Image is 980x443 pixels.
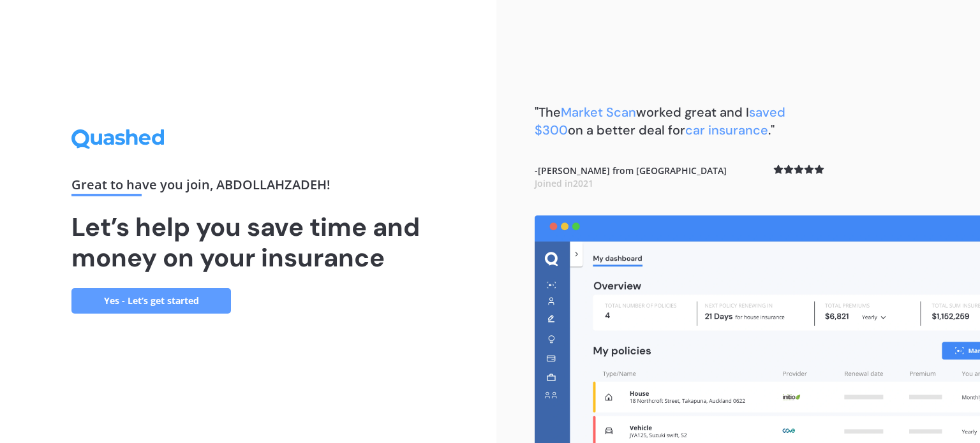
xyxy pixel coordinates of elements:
h1: Let’s help you save time and money on your insurance [71,212,425,273]
span: Joined in 2021 [535,177,593,189]
span: Market Scan [561,104,636,120]
span: saved $300 [535,104,785,138]
span: car insurance [685,122,768,138]
b: "The worked great and I on a better deal for ." [535,104,785,138]
a: Yes - Let’s get started [71,288,231,314]
b: - [PERSON_NAME] from [GEOGRAPHIC_DATA] [535,164,727,189]
div: Great to have you join , ABDOLLAHZADEH ! [71,178,425,196]
img: dashboard.webp [535,215,980,443]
